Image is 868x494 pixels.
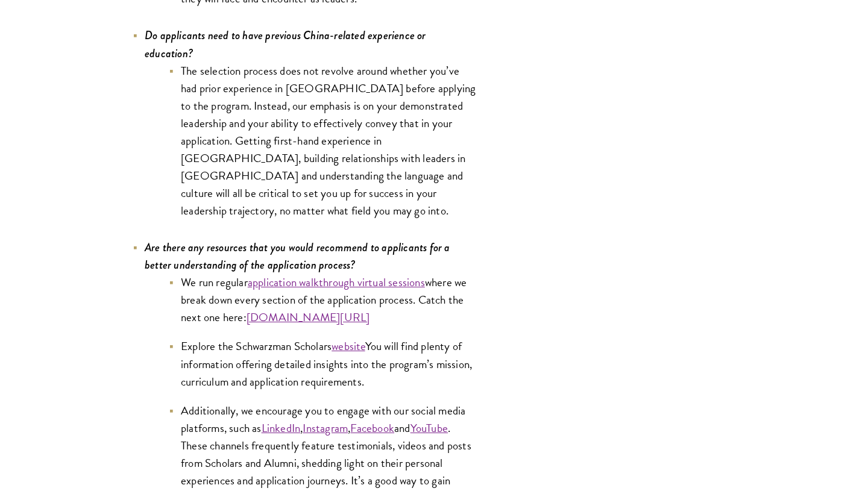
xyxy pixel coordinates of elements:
a: application walkthrough virtual sessions [248,274,425,291]
li: We run regular where we break down every section of the application process. Catch the next one h... [169,274,476,326]
i: Are there any resources that you would recommend to applicants for a better understanding of the ... [145,239,450,273]
a: LinkedIn [262,419,301,437]
a: Instagram [303,419,348,437]
a: [DOMAIN_NAME][URL] [247,308,370,326]
li: Explore the Schwarzman Scholars You will find plenty of information offering detailed insights in... [169,337,476,390]
a: Facebook [350,419,394,437]
a: website [332,337,365,355]
i: Do applicants need to have previous China-related experience or education? [145,27,426,61]
li: The selection process does not revolve around whether you’ve had prior experience in [GEOGRAPHIC_... [169,62,476,220]
a: YouTube [410,419,448,437]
